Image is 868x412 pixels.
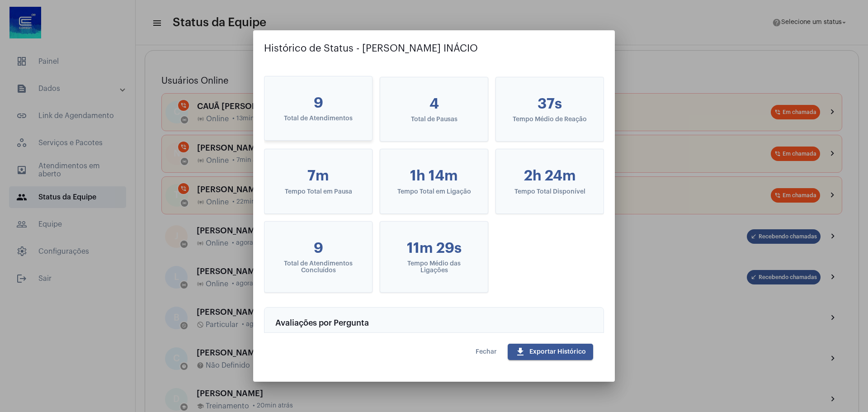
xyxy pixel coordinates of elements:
[279,167,358,185] div: 7m
[510,116,589,123] div: Tempo Médio de Reação
[279,189,358,195] div: Tempo Total em Pausa
[279,240,358,257] div: 9
[510,189,589,195] div: Tempo Total Disponível
[275,318,593,327] h3: Avaliações por Pergunta
[468,344,504,360] button: Fechar
[395,260,473,274] div: Tempo Médio das Ligações
[515,346,526,357] mat-icon: download
[264,41,604,56] h2: Histórico de Status - [PERSON_NAME] INÁCIO
[395,189,473,195] div: Tempo Total em Ligação
[279,95,358,112] div: 9
[395,95,473,113] div: 4
[279,260,358,274] div: Total de Atendimentos Concluídos
[510,95,589,113] div: 37s
[508,344,593,360] button: Exportar Histórico
[395,167,473,185] div: 1h 14m
[279,115,358,122] div: Total de Atendimentos
[395,240,473,257] div: 11m 29s
[515,349,586,355] span: Exportar Histórico
[395,116,473,123] div: Total de Pausas
[510,167,589,185] div: 2h 24m
[476,349,497,355] span: Fechar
